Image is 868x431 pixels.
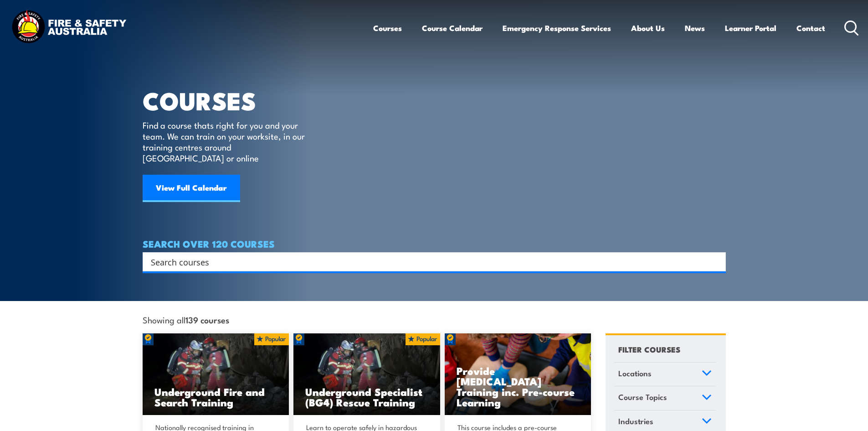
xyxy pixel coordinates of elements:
h4: FILTER COURSES [618,343,680,355]
h4: SEARCH OVER 120 COURSES [143,239,726,249]
strong: 139 courses [185,313,229,326]
h1: COURSES [143,89,318,111]
a: Underground Fire and Search Training [143,333,289,415]
p: Find a course thats right for you and your team. We can train on your worksite, in our training c... [143,119,309,163]
a: Contact [796,16,825,40]
a: Provide [MEDICAL_DATA] Training inc. Pre-course Learning [445,333,591,415]
img: Low Voltage Rescue and Provide CPR [445,333,591,415]
form: Search form [153,255,708,268]
a: Course Topics [614,386,716,410]
a: Locations [614,363,716,386]
a: Course Calendar [422,16,483,40]
h3: Provide [MEDICAL_DATA] Training inc. Pre-course Learning [457,365,580,407]
img: Underground mine rescue [293,333,440,415]
span: Locations [618,367,652,379]
a: Courses [373,16,402,40]
a: News [685,16,705,40]
a: View Full Calendar [143,175,240,202]
a: About Us [631,16,665,40]
h3: Underground Fire and Search Training [154,386,277,407]
a: Emergency Response Services [503,16,611,40]
img: Underground mine rescue [143,333,289,415]
h3: Underground Specialist (BG4) Rescue Training [305,386,428,407]
span: Course Topics [618,391,667,403]
span: Showing all [143,315,229,324]
a: Learner Portal [725,16,776,40]
a: Underground Specialist (BG4) Rescue Training [293,333,440,415]
input: Search input [151,255,706,269]
span: Industries [618,415,653,427]
button: Search magnifier button [710,255,723,268]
